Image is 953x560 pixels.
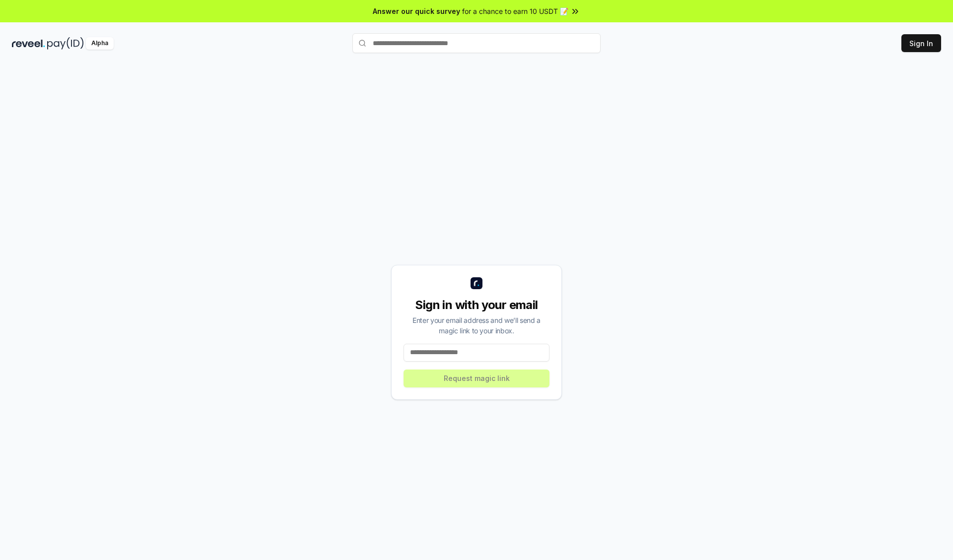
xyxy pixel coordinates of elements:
img: reveel_dark [12,37,45,50]
div: Enter your email address and we’ll send a magic link to your inbox. [404,315,549,336]
div: Alpha [86,37,114,50]
span: for a chance to earn 10 USDT 📝 [462,6,568,16]
span: Answer our quick survey [373,6,460,16]
button: Sign In [901,34,941,52]
div: Sign in with your email [404,297,549,313]
img: pay_id [47,37,84,50]
img: logo_small [471,277,482,289]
